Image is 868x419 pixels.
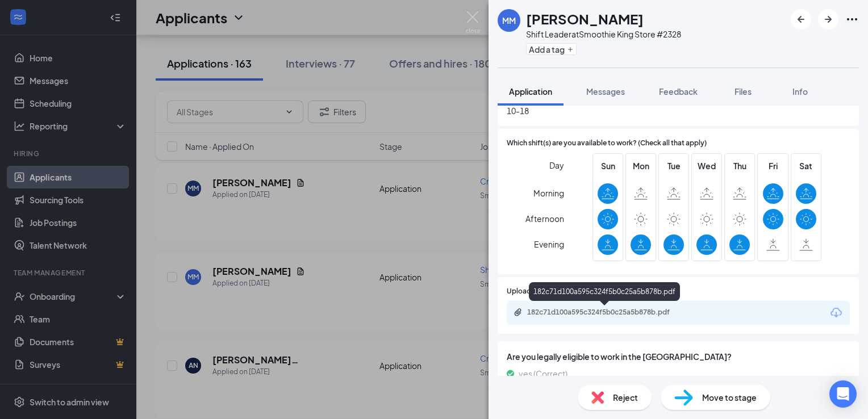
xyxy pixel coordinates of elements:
div: Shift Leader at Smoothie King Store #2328 [526,28,681,40]
svg: ArrowRight [821,12,835,26]
button: ArrowRight [818,9,838,30]
span: Feedback [659,86,698,97]
span: Thu [729,160,750,172]
span: yes (Correct) [519,367,567,380]
a: Paperclip182c71d100a595c324f5b0c25a5b878b.pdf [514,308,698,319]
span: Are you legally eligible to work in the [GEOGRAPHIC_DATA]? [507,350,850,363]
span: Info [792,86,808,97]
span: Upload Resume [507,286,558,297]
span: Which shift(s) are you available to work? (Check all that apply) [507,138,707,149]
button: ArrowLeftNew [791,9,811,30]
span: Wed [696,160,717,172]
span: Mon [631,160,651,172]
span: Evening [534,234,564,254]
span: 10-18 [507,104,850,117]
span: Reject [613,391,638,404]
span: Fri [763,160,783,172]
span: Files [735,86,752,97]
span: Messages [586,86,625,97]
button: PlusAdd a tag [526,43,577,55]
span: Move to stage [702,391,757,404]
div: Open Intercom Messenger [829,380,857,408]
div: MM [502,15,516,26]
h1: [PERSON_NAME] [526,9,644,28]
svg: ArrowLeftNew [794,12,808,26]
svg: Download [829,306,843,320]
div: 182c71d100a595c324f5b0c25a5b878b.pdf [529,282,680,301]
span: Day [549,159,564,171]
span: Tue [663,160,684,172]
svg: Ellipses [845,12,859,26]
span: Sun [598,160,618,172]
span: Sat [796,160,816,172]
div: 182c71d100a595c324f5b0c25a5b878b.pdf [527,308,686,317]
svg: Plus [567,46,574,53]
span: Morning [533,183,564,203]
span: Application [509,86,552,97]
svg: Paperclip [514,308,523,317]
span: Afternoon [525,208,564,229]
